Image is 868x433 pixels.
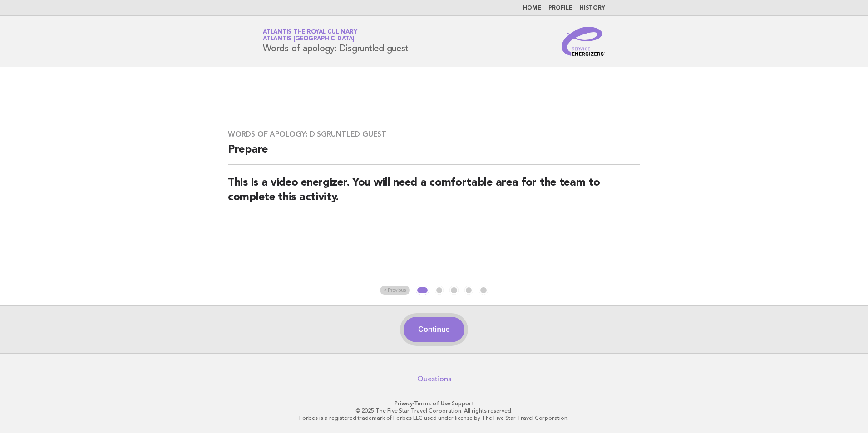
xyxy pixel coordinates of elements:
h1: Words of apology: Disgruntled guest [263,30,408,53]
a: Support [452,400,474,407]
a: Profile [548,5,572,11]
a: History [580,5,605,11]
a: Questions [417,374,451,384]
a: Home [523,5,541,11]
p: · · [156,400,712,407]
img: Service Energizers [562,27,605,56]
p: Forbes is a registered trademark of Forbes LLC used under license by The Five Star Travel Corpora... [156,414,712,422]
a: Terms of Use [414,400,450,407]
h2: Prepare [228,143,640,165]
h2: This is a video energizer. You will need a comfortable area for the team to complete this activity. [228,176,640,212]
span: Atlantis [GEOGRAPHIC_DATA] [263,36,355,42]
h3: Words of apology: Disgruntled guest [228,130,640,139]
a: Privacy [395,400,413,407]
p: © 2025 The Five Star Travel Corporation. All rights reserved. [156,407,712,414]
button: 1 [416,286,429,295]
a: Atlantis the Royal CulinaryAtlantis [GEOGRAPHIC_DATA] [263,29,357,42]
button: Continue [404,317,464,342]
